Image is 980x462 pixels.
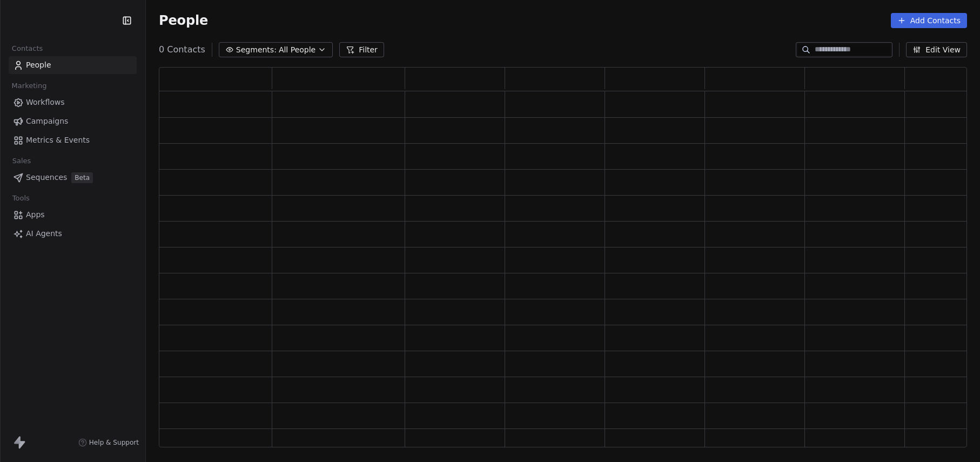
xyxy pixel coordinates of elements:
a: SequencesBeta [9,169,137,186]
span: All People [279,44,316,56]
span: Workflows [26,97,65,108]
span: Marketing [7,78,51,94]
span: People [159,12,208,29]
span: Tools [8,190,34,206]
span: Campaigns [26,116,68,127]
span: Beta [71,172,93,183]
span: People [26,59,51,71]
span: AI Agents [26,228,62,239]
a: Help & Support [78,438,139,447]
a: People [9,56,137,74]
button: Filter [339,42,384,57]
span: Help & Support [89,438,139,447]
button: Add Contacts [891,13,967,28]
a: Workflows [9,93,137,111]
span: Sequences [26,172,67,183]
a: AI Agents [9,225,137,243]
button: Edit View [906,42,967,57]
span: Sales [8,153,36,169]
a: Campaigns [9,112,137,130]
a: Apps [9,206,137,224]
a: Metrics & Events [9,131,137,149]
span: Apps [26,209,45,220]
span: 0 Contacts [159,43,205,56]
span: Segments: [236,44,277,56]
span: Contacts [7,41,48,57]
span: Metrics & Events [26,135,90,146]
